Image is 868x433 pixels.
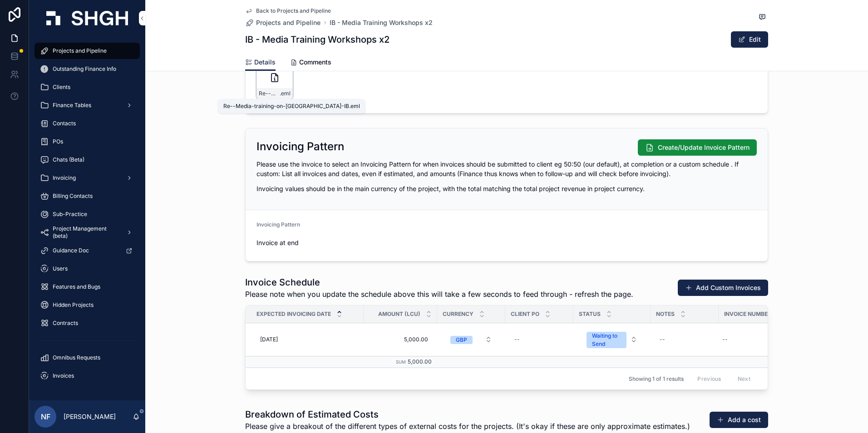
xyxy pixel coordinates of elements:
a: Clients [35,79,140,95]
div: Re--Media-training-on-[GEOGRAPHIC_DATA]-IB.eml [223,103,360,110]
span: Clients [53,84,70,91]
span: Sub-Practice [53,211,87,218]
a: Outstanding Finance Info [35,61,140,77]
button: Add Custom Invoices [678,280,768,296]
button: Create/Update Invoice Pattern [638,139,757,156]
span: Features and Bugs [53,283,100,290]
div: -- [514,336,520,343]
a: Projects and Pipeline [35,43,140,59]
button: Select Button [579,327,645,352]
span: Contacts [53,120,76,127]
span: Contracts [53,320,78,327]
span: Comments [299,58,331,67]
p: Invoicing values should be in the main currency of the project, with the total matching the total... [256,184,757,193]
a: Invoicing [35,170,140,186]
a: Hidden Projects [35,297,140,313]
h1: Invoice Schedule [245,276,633,289]
span: Re--Media-training-on-[GEOGRAPHIC_DATA]-IB [259,90,280,97]
a: Users [35,261,140,277]
button: Select Button [443,331,499,348]
h1: Breakdown of Estimated Costs [245,408,690,421]
a: Finance Tables [35,97,140,113]
a: Contracts [35,315,140,331]
span: Currency [443,310,473,318]
a: Chats (Beta) [35,152,140,168]
button: Edit [731,31,768,48]
div: scrollable content [29,36,145,396]
span: NF [41,411,50,422]
a: Project Management (beta) [35,224,140,241]
a: Projects and Pipeline [245,18,321,27]
span: Invoice Number [724,310,771,318]
img: App logo [46,11,128,25]
a: IB - Media Training Workshops x2 [330,18,433,27]
div: -- [660,336,665,343]
span: Expected Invoicing Date [256,310,331,318]
a: Comments [290,54,331,72]
a: Omnibus Requests [35,349,140,366]
span: Invoices [53,372,74,379]
div: GBP [456,336,467,344]
a: Details [245,54,276,71]
span: 5,000.00 [373,336,428,343]
span: Please give a breakout of the different types of external costs for the projects. (It's okay if t... [245,421,690,432]
span: Amount (LCU) [378,310,420,318]
a: Back to Projects and Pipeline [245,7,331,15]
p: Please use the invoice to select an Invoicing Pattern for when invoices should be submitted to cl... [256,159,757,178]
span: Details [254,58,276,67]
h1: IB - Media Training Workshops x2 [245,33,390,46]
span: Notes [656,310,675,318]
span: Showing 1 of 1 results [629,375,684,383]
a: Contacts [35,115,140,132]
span: Please note when you update the schedule above this will take a few seconds to feed through - ref... [245,289,633,300]
span: Create/Update Invoice Pattern [658,143,750,152]
span: Project Management (beta) [53,225,119,240]
a: Sub-Practice [35,206,140,222]
div: -- [722,336,728,343]
span: Guidance Doc [53,247,89,254]
span: Invoice at end [256,238,376,247]
span: 5,000.00 [408,358,432,365]
span: Outstanding Finance Info [53,65,116,73]
a: Billing Contacts [35,188,140,204]
span: [DATE] [260,336,278,343]
span: Hidden Projects [53,301,94,309]
h2: Invoicing Pattern [256,139,344,154]
span: Projects and Pipeline [53,47,107,54]
div: Waiting to Send [592,332,621,348]
span: Chats (Beta) [53,156,84,163]
span: Omnibus Requests [53,354,100,361]
span: POs [53,138,63,145]
span: .eml [280,90,291,97]
span: Users [53,265,68,272]
span: Invoicing Pattern [256,221,300,228]
span: Client PO [511,310,539,318]
a: Invoices [35,368,140,384]
span: Billing Contacts [53,192,93,200]
small: Sum [396,359,406,364]
a: Guidance Doc [35,242,140,259]
a: Features and Bugs [35,279,140,295]
span: Invoicing [53,174,76,182]
p: [PERSON_NAME] [64,412,116,421]
button: Add a cost [710,412,768,428]
span: Back to Projects and Pipeline [256,7,331,15]
span: Projects and Pipeline [256,18,321,27]
span: Status [579,310,601,318]
span: Finance Tables [53,102,91,109]
a: POs [35,133,140,150]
